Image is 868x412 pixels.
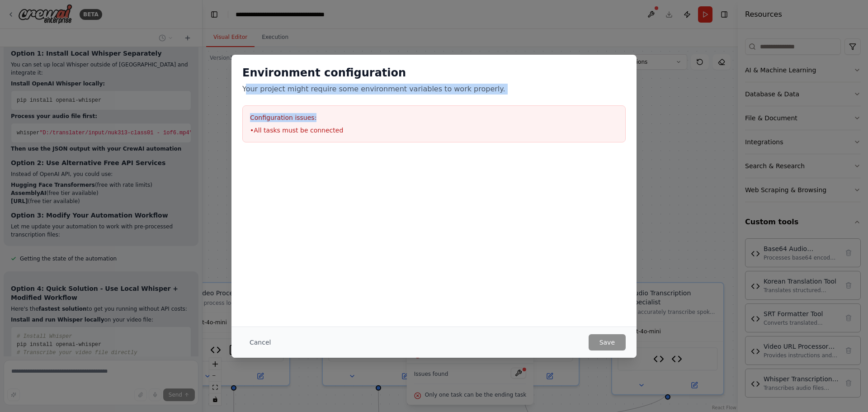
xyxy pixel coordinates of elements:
h2: Environment configuration [242,66,626,80]
h3: Configuration issues: [250,113,618,122]
button: Save [589,334,626,350]
li: • All tasks must be connected [250,126,618,135]
button: Cancel [242,334,278,350]
p: Your project might require some environment variables to work properly. [242,84,626,95]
